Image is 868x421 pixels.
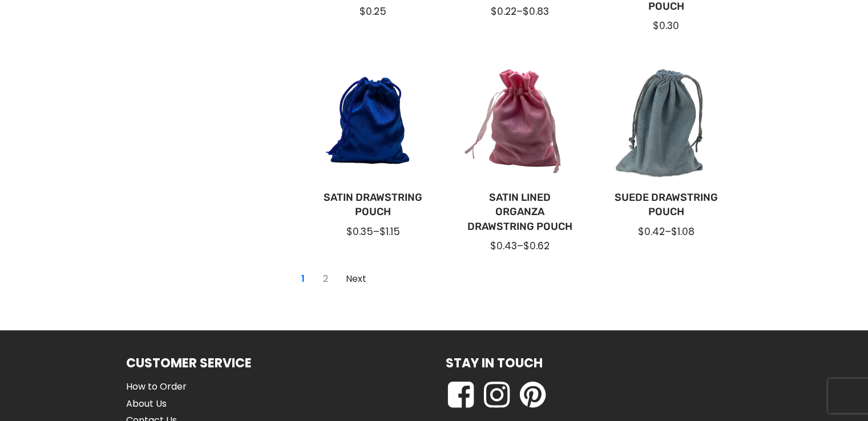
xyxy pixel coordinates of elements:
span: $0.22 [491,5,516,18]
a: Satin Lined Organza Drawstring Pouch [465,191,575,234]
span: $1.15 [380,225,400,238]
div: – [318,225,429,238]
span: $0.42 [638,225,665,238]
span: $0.43 [490,239,517,253]
a: Satin Drawstring Pouch [318,191,429,219]
h1: Customer Service [126,353,252,373]
span: $0.83 [523,5,549,18]
nav: Page navigation [292,268,375,290]
span: $1.08 [671,225,695,238]
a: Current Page, Page 1 [294,270,312,288]
div: – [465,5,575,18]
span: $0.62 [523,239,550,253]
span: $0.35 [346,225,373,238]
div: $0.25 [318,5,429,18]
div: – [611,225,721,238]
a: Go to Page 2 [340,270,373,288]
a: About Us [126,396,214,411]
div: – [465,239,575,253]
h1: Stay in Touch [446,353,543,373]
div: $0.30 [611,19,721,33]
a: Go to Page 2 [317,270,335,288]
a: Suede Drawstring Pouch [611,191,721,219]
a: How to Order [126,379,214,394]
